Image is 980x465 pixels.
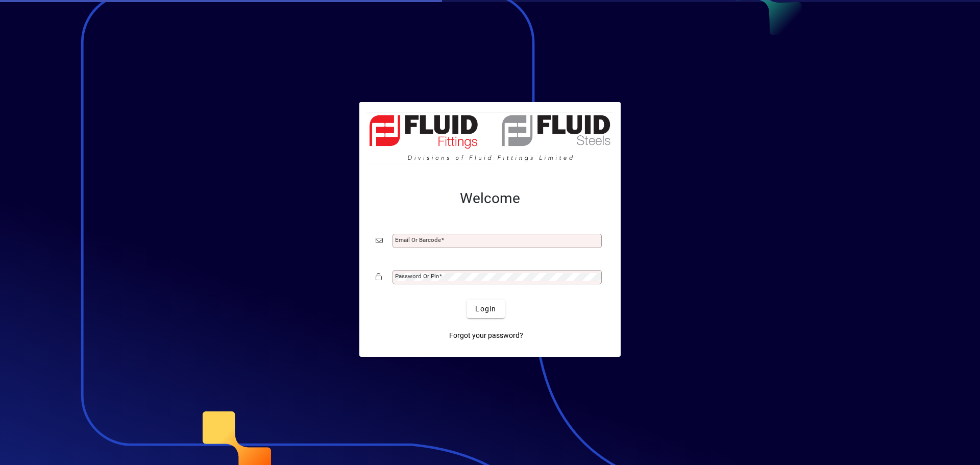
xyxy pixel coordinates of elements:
a: Forgot your password? [445,326,527,345]
span: Login [475,304,496,314]
mat-label: Email or Barcode [395,236,441,243]
span: Forgot your password? [449,330,523,341]
button: Login [467,300,504,318]
h2: Welcome [376,190,604,207]
mat-label: Password or Pin [395,273,439,280]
